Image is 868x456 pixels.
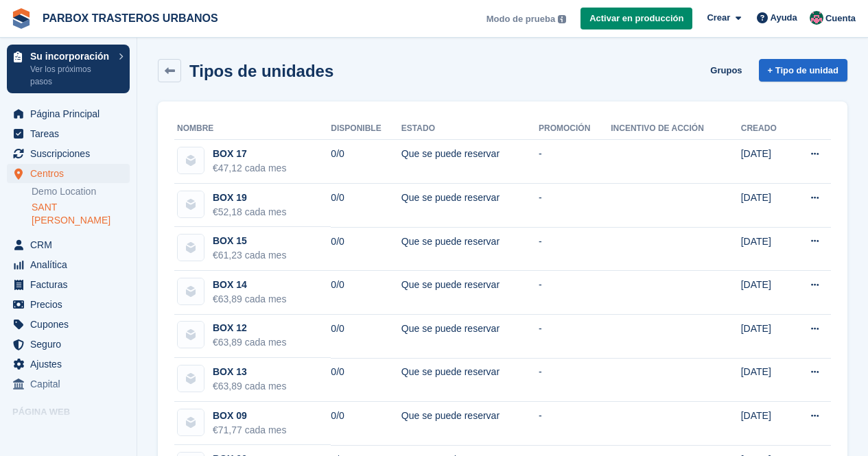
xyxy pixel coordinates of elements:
td: [DATE] [741,227,791,271]
a: menu [7,374,130,394]
a: menu [7,235,130,254]
td: 0/0 [331,140,401,184]
p: Su incorporación [30,51,112,61]
th: Nombre [174,118,331,140]
span: Página web [12,405,137,419]
img: blank-unit-type-icon-ffbac7b88ba66c5e286b0e438baccc4b9c83835d4c34f86887a83fc20ec27e7b.svg [178,365,204,392]
span: Ayuda [771,11,797,25]
th: Promoción [539,118,611,140]
a: menu [7,124,130,143]
td: [DATE] [741,271,791,315]
a: + Tipo de unidad [759,59,847,82]
div: BOX 13 [213,365,286,379]
td: Que se puede reservar [401,184,539,228]
td: - [539,402,611,446]
a: menu [7,315,130,334]
a: Su incorporación Ver los próximos pasos [7,45,130,93]
div: €71,77 cada mes [213,423,286,437]
a: menú [7,422,130,442]
td: Que se puede reservar [401,402,539,446]
a: Activar en producción [580,8,692,30]
img: blank-unit-type-icon-ffbac7b88ba66c5e286b0e438baccc4b9c83835d4c34f86887a83fc20ec27e7b.svg [178,409,204,435]
img: Jose Manuel [810,11,823,25]
td: [DATE] [741,140,791,184]
img: blank-unit-type-icon-ffbac7b88ba66c5e286b0e438baccc4b9c83835d4c34f86887a83fc20ec27e7b.svg [178,191,204,217]
span: Facturas [30,275,113,294]
a: menu [7,295,130,314]
div: €63,89 cada mes [213,379,286,394]
a: menu [7,164,130,183]
a: menu [7,275,130,294]
div: BOX 17 [213,147,286,161]
span: Precios [30,295,113,314]
td: 0/0 [331,184,401,228]
a: menu [7,335,130,354]
span: Crear [707,11,730,25]
div: BOX 12 [213,321,286,335]
span: Cuenta [825,12,856,25]
p: Ver los próximos pasos [30,63,112,88]
a: PARBOX TRASTEROS URBANOS [37,7,224,29]
span: Activar en producción [589,12,683,25]
img: blank-unit-type-icon-ffbac7b88ba66c5e286b0e438baccc4b9c83835d4c34f86887a83fc20ec27e7b.svg [178,235,204,261]
img: icon-info-grey-7440780725fd019a000dd9b08b2336e03edf1995a4989e88bcd33f0948082b44.svg [558,15,566,23]
td: Que se puede reservar [401,315,539,359]
span: Modo de prueba [486,12,555,26]
span: Centros [30,164,113,183]
span: Suscripciones [30,144,113,163]
td: - [539,271,611,315]
td: 0/0 [331,358,401,402]
a: Vista previa de la tienda [113,424,130,440]
span: CRM [30,235,113,254]
td: 0/0 [331,271,401,315]
div: BOX 09 [213,409,286,423]
td: Que se puede reservar [401,358,539,402]
a: menu [7,255,130,274]
td: [DATE] [741,184,791,228]
img: stora-icon-8386f47178a22dfd0bd8f6a31ec36ba5ce8667c1dd55bd0f319d3a0aa187defe.svg [11,8,32,29]
img: blank-unit-type-icon-ffbac7b88ba66c5e286b0e438baccc4b9c83835d4c34f86887a83fc20ec27e7b.svg [178,147,204,173]
td: [DATE] [741,315,791,359]
div: BOX 15 [213,234,286,248]
a: menu [7,355,130,374]
span: Ajustes [30,355,113,374]
td: - [539,184,611,228]
td: - [539,140,611,184]
a: menu [7,104,130,123]
td: - [539,358,611,402]
td: - [539,315,611,359]
a: Grupos [705,59,747,82]
td: 0/0 [331,315,401,359]
span: Cupones [30,315,113,334]
a: Demo Location [32,185,130,198]
span: página web [30,422,113,442]
span: Capital [30,374,113,394]
div: €63,89 cada mes [213,335,286,350]
td: [DATE] [741,358,791,402]
img: blank-unit-type-icon-ffbac7b88ba66c5e286b0e438baccc4b9c83835d4c34f86887a83fc20ec27e7b.svg [178,278,204,304]
th: Incentivo de acción [611,118,740,140]
th: Disponible [331,118,401,140]
div: €61,23 cada mes [213,248,286,263]
td: Que se puede reservar [401,271,539,315]
td: Que se puede reservar [401,227,539,271]
td: - [539,227,611,271]
div: €52,18 cada mes [213,205,286,219]
th: Creado [741,118,791,140]
div: BOX 14 [213,278,286,292]
td: 0/0 [331,402,401,446]
th: Estado [401,118,539,140]
div: BOX 19 [213,191,286,205]
span: Seguro [30,335,113,354]
img: blank-unit-type-icon-ffbac7b88ba66c5e286b0e438baccc4b9c83835d4c34f86887a83fc20ec27e7b.svg [178,322,204,348]
td: [DATE] [741,402,791,446]
span: Tareas [30,124,113,143]
a: menu [7,144,130,163]
div: €63,89 cada mes [213,292,286,307]
span: Analítica [30,255,113,274]
a: SANT [PERSON_NAME] [32,201,130,227]
div: €47,12 cada mes [213,161,286,176]
td: Que se puede reservar [401,140,539,184]
h2: Tipos de unidades [189,62,333,80]
span: Página Principal [30,104,113,123]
